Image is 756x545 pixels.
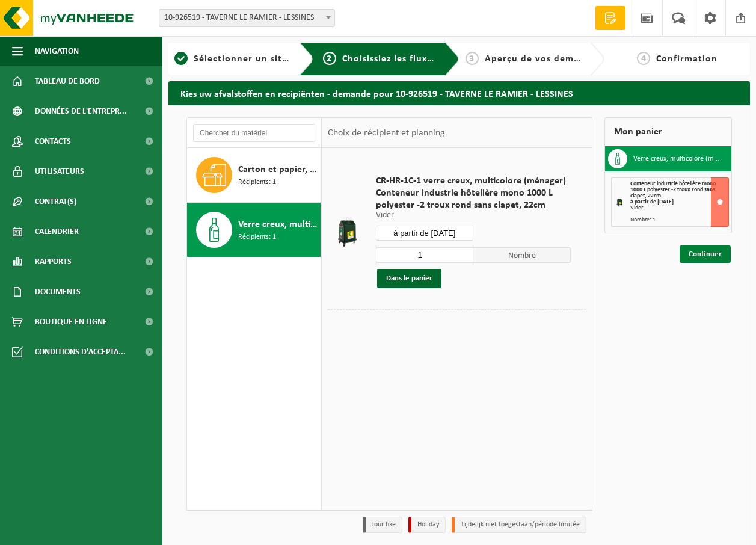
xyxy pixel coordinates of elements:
span: Utilisateurs [35,156,84,186]
span: 1 [174,52,188,65]
span: Nombre [473,247,571,263]
span: Carton et papier, non-conditionné (industriel) [238,162,318,177]
span: 10-926519 - TAVERNE LE RAMIER - LESSINES [159,10,334,26]
div: Nombre: 1 [630,217,728,223]
div: Choix de récipient et planning [322,118,451,148]
span: Contacts [35,126,71,156]
span: Rapports [35,247,72,277]
button: Carton et papier, non-conditionné (industriel) Récipients: 1 [187,148,321,203]
span: Tableau de bord [35,66,100,96]
span: Conteneur industrie hôtelière mono 1000 L polyester -2 troux rond sans clapet, 22cm [630,180,716,199]
li: Holiday [408,517,446,533]
span: Confirmation [656,54,718,64]
span: Navigation [35,36,79,66]
span: Contrat(s) [35,186,76,217]
h3: Verre creux, multicolore (ménager) [633,149,722,168]
span: Aperçu de vos demandes [485,54,601,64]
strong: à partir de [DATE] [630,199,674,205]
span: Choisissiez les flux de déchets et récipients [342,54,542,64]
span: Données de l'entrepr... [35,96,127,126]
span: 2 [323,52,336,65]
span: Verre creux, multicolore (ménager) [238,217,318,232]
input: Chercher du matériel [193,124,315,142]
div: Mon panier [604,117,732,146]
button: Dans le panier [377,269,441,288]
span: Conteneur industrie hôtelière mono 1000 L polyester -2 troux rond sans clapet, 22cm [376,187,571,211]
span: Conditions d'accepta... [35,337,126,367]
span: 10-926519 - TAVERNE LE RAMIER - LESSINES [159,9,335,27]
a: Continuer [680,245,731,263]
div: Vider [630,205,728,211]
li: Jour fixe [363,517,402,533]
span: 4 [637,52,650,65]
span: Récipients: 1 [238,232,276,243]
span: Boutique en ligne [35,307,107,337]
input: Sélectionnez date [376,226,473,241]
span: Documents [35,277,81,307]
a: 1Sélectionner un site ici [174,52,290,66]
span: CR-HR-1C-1 verre creux, multicolore (ménager) [376,175,571,187]
span: Calendrier [35,217,79,247]
span: Récipients: 1 [238,177,276,188]
span: Sélectionner un site ici [194,54,301,64]
span: 3 [466,52,479,65]
li: Tijdelijk niet toegestaan/période limitée [452,517,586,533]
button: Verre creux, multicolore (ménager) Récipients: 1 [187,203,321,257]
h2: Kies uw afvalstoffen en recipiënten - demande pour 10-926519 - TAVERNE LE RAMIER - LESSINES [168,81,750,105]
p: Vider [376,211,571,220]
